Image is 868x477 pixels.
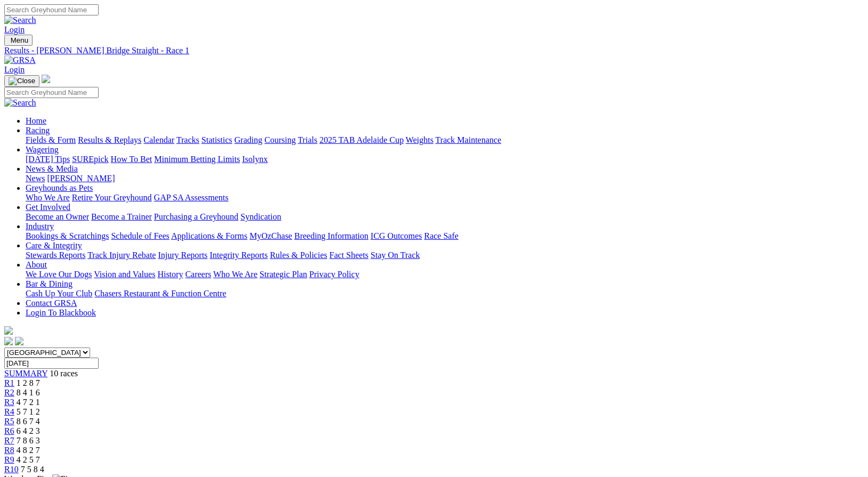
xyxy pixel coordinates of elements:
[26,279,73,288] a: Bar & Dining
[26,250,864,260] div: Care & Integrity
[4,4,99,15] input: Search
[4,35,33,46] button: Toggle navigation
[158,250,207,260] a: Injury Reports
[26,155,70,164] a: [DATE] Tips
[111,155,152,164] a: How To Bet
[26,298,77,308] a: Contact GRSA
[26,155,864,164] div: Wagering
[185,270,211,279] a: Careers
[26,212,864,222] div: Get Involved
[264,135,296,144] a: Coursing
[4,55,36,65] img: GRSA
[91,212,152,221] a: Become a Trainer
[4,25,25,34] a: Login
[78,135,141,144] a: Results & Replays
[4,436,14,445] a: R7
[143,135,174,144] a: Calendar
[26,174,45,183] a: News
[26,203,70,212] a: Get Involved
[4,446,14,455] a: R8
[26,222,54,231] a: Industry
[157,270,183,279] a: History
[250,231,292,240] a: MyOzChase
[235,135,262,144] a: Grading
[4,465,19,474] a: R10
[72,193,152,202] a: Retire Your Greyhound
[4,388,14,397] span: R2
[47,174,115,183] a: [PERSON_NAME]
[260,270,307,279] a: Strategic Plan
[42,75,50,83] img: logo-grsa-white.png
[4,326,13,335] img: logo-grsa-white.png
[50,369,78,378] span: 10 races
[4,426,14,435] a: R6
[4,15,36,25] img: Search
[4,46,864,55] a: Results - [PERSON_NAME] Bridge Straight - Race 1
[176,135,199,144] a: Tracks
[26,135,864,145] div: Racing
[26,250,85,260] a: Stewards Reports
[26,193,864,203] div: Greyhounds as Pets
[26,164,78,173] a: News & Media
[26,231,864,241] div: Industry
[26,145,59,154] a: Wagering
[26,183,93,192] a: Greyhounds as Pets
[213,270,258,279] a: Who We Are
[17,378,40,387] span: 1 2 8 7
[4,398,14,407] a: R3
[26,231,109,240] a: Bookings & Scratchings
[4,369,47,378] a: SUMMARY
[17,446,40,455] span: 4 8 2 7
[26,174,864,183] div: News & Media
[17,388,40,397] span: 8 4 1 6
[371,231,422,240] a: ICG Outcomes
[4,98,36,108] img: Search
[4,358,99,369] input: Select date
[26,116,46,125] a: Home
[17,398,40,407] span: 4 7 2 1
[26,270,864,279] div: About
[17,426,40,435] span: 6 4 2 3
[26,289,864,298] div: Bar & Dining
[242,155,268,164] a: Isolynx
[4,65,25,74] a: Login
[94,270,155,279] a: Vision and Values
[26,289,92,298] a: Cash Up Your Club
[26,126,50,135] a: Racing
[406,135,433,144] a: Weights
[87,250,156,260] a: Track Injury Rebate
[294,231,368,240] a: Breeding Information
[26,241,82,250] a: Care & Integrity
[154,212,238,221] a: Purchasing a Greyhound
[4,455,14,464] a: R9
[26,212,89,221] a: Become an Owner
[171,231,247,240] a: Applications & Forms
[4,378,14,387] a: R1
[4,417,14,426] span: R5
[4,337,13,345] img: facebook.svg
[9,77,35,85] img: Close
[4,75,39,87] button: Toggle navigation
[424,231,458,240] a: Race Safe
[26,308,96,317] a: Login To Blackbook
[210,250,268,260] a: Integrity Reports
[17,436,40,445] span: 7 8 6 3
[26,260,47,269] a: About
[154,193,229,202] a: GAP SA Assessments
[4,87,99,98] input: Search
[371,250,420,260] a: Stay On Track
[4,407,14,416] a: R4
[329,250,368,260] a: Fact Sheets
[26,193,70,202] a: Who We Are
[202,135,232,144] a: Statistics
[17,455,40,464] span: 4 2 5 7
